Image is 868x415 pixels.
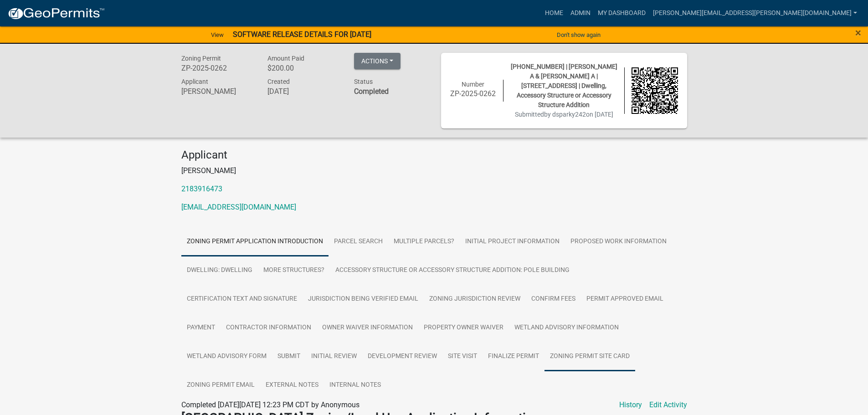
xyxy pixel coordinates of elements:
[267,87,340,96] h6: [DATE]
[267,64,340,72] h6: $200.00
[324,371,386,400] a: Internal Notes
[258,256,330,285] a: More Structures?
[181,256,258,285] a: Dwelling: Dwelling
[272,342,306,371] a: Submit
[567,5,594,22] a: Admin
[354,78,373,85] span: Status
[181,227,329,256] a: Zoning Permit Application Introduction
[329,227,388,256] a: Parcel search
[181,149,687,162] h4: Applicant
[181,64,254,72] h6: ZP-2025-0262
[483,342,544,371] a: Finalize Permit
[388,227,460,256] a: Multiple Parcels?
[565,227,672,256] a: Proposed Work Information
[181,400,360,409] span: Completed [DATE][DATE] 12:23 PM CDT by Anonymous
[450,89,497,98] h6: ZP-2025-0262
[442,342,483,371] a: Site Visit
[362,342,442,371] a: Development Review
[632,67,678,114] img: QR code
[181,313,221,343] a: Payment
[267,78,290,85] span: Created
[221,313,317,343] a: Contractor Information
[207,27,227,42] a: View
[649,400,687,410] a: Edit Activity
[181,285,303,314] a: Certification Text and Signature
[462,81,484,88] span: Number
[354,87,389,96] strong: Completed
[511,63,617,108] span: [PHONE_NUMBER] | [PERSON_NAME] A & [PERSON_NAME] A | [STREET_ADDRESS] | Dwelling, Accessory Struc...
[526,285,581,314] a: Confirm Fees
[855,26,861,39] span: ×
[460,227,565,256] a: Initial Project Information
[317,313,418,343] a: Owner Waiver Information
[418,313,509,343] a: Property Owner Waiver
[303,285,424,314] a: Jurisdiction Being Verified Email
[181,371,260,400] a: Zoning Permit Email
[181,165,687,176] p: [PERSON_NAME]
[619,400,642,410] a: History
[260,371,324,400] a: External Notes
[515,111,613,118] span: Submitted on [DATE]
[594,5,649,22] a: My Dashboard
[553,27,604,42] button: Don't show again
[181,184,222,193] a: 2183916473
[544,342,635,371] a: Zoning Permit Site Card
[181,87,254,96] h6: [PERSON_NAME]
[354,53,401,69] button: Actions
[267,55,304,62] span: Amount Paid
[544,111,586,118] span: by dsparky242
[581,285,669,314] a: Permit Approved Email
[541,5,567,22] a: Home
[181,203,296,211] a: [EMAIL_ADDRESS][DOMAIN_NAME]
[233,30,371,39] strong: SOFTWARE RELEASE DETAILS FOR [DATE]
[855,27,861,38] button: Close
[181,342,272,371] a: Wetland Advisory Form
[509,313,624,343] a: Wetland Advisory Information
[330,256,575,285] a: Accessory Structure or Accessory Structure Addition: Pole Building
[181,78,208,85] span: Applicant
[181,55,221,62] span: Zoning Permit
[649,5,861,22] a: [PERSON_NAME][EMAIL_ADDRESS][PERSON_NAME][DOMAIN_NAME]
[424,285,526,314] a: Zoning Jurisdiction Review
[306,342,362,371] a: Initial Review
